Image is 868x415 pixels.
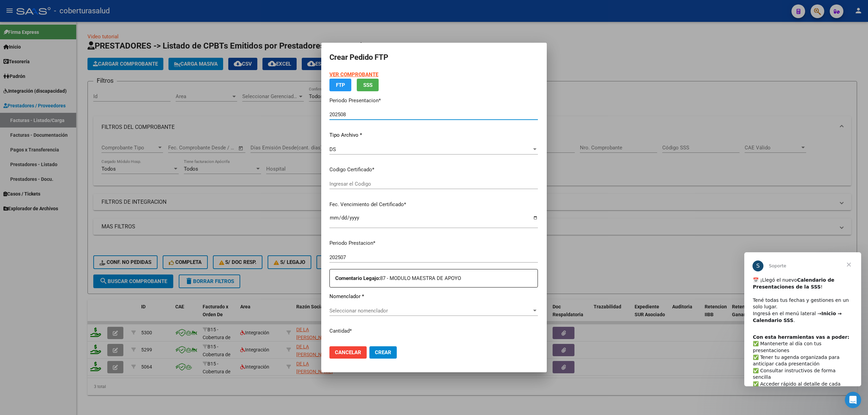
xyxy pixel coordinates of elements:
button: SSS [357,79,379,91]
p: Cantidad [329,327,538,335]
iframe: Intercom live chat [845,392,861,408]
a: VER COMPROBANTE [329,71,378,78]
p: Nomenclador * [329,293,538,300]
span: Cancelar [335,349,361,356]
iframe: Intercom live chat mensaje [744,252,861,386]
button: Crear [369,346,397,359]
button: FTP [329,79,351,91]
strong: Comentario Legajo: [335,275,380,281]
p: 87 - MODULO MAESTRA DE APOYO [335,275,538,282]
p: Fec. Vencimiento del Certificado [329,201,538,209]
b: Con esta herramientas vas a poder: [9,82,105,88]
span: DS [329,146,336,152]
div: ​✅ Mantenerte al día con tus presentaciones ✅ Tener tu agenda organizada para anticipar cada pres... [9,82,108,162]
p: Codigo Certificado [329,166,538,174]
span: FTP [336,82,345,88]
p: Periodo Presentacion [329,97,538,105]
h2: Crear Pedido FTP [329,51,539,64]
p: Tipo Archivo * [329,131,538,139]
button: Cancelar [329,346,367,359]
span: Crear [375,349,391,356]
span: Seleccionar nomenclador [329,308,532,314]
p: Periodo Prestacion [329,239,538,247]
span: SSS [363,82,372,88]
